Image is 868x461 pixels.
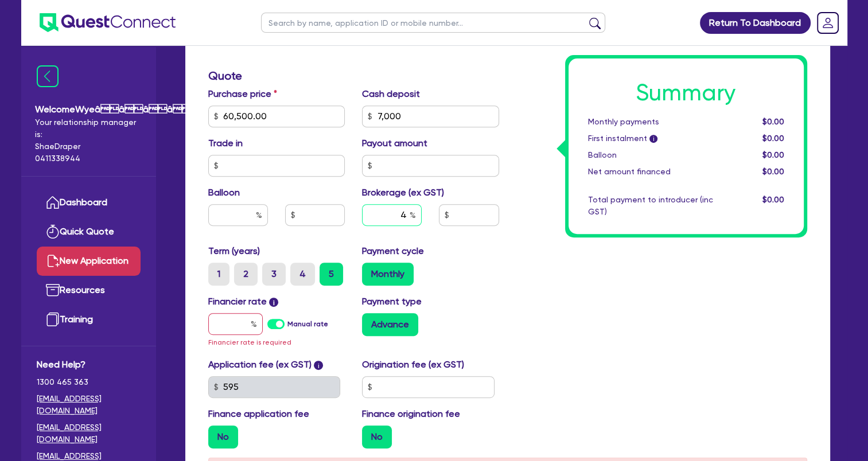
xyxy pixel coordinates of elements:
[362,87,420,101] label: Cash deposit
[269,298,278,307] span: i
[362,313,418,336] label: Advance
[208,407,309,421] label: Finance application fee
[649,135,657,143] span: i
[37,421,141,446] a: [EMAIL_ADDRESS][DOMAIN_NAME]
[208,87,277,101] label: Purchase price
[362,244,424,258] label: Payment cycle
[579,132,722,144] div: First instalment
[362,295,422,308] label: Payment type
[37,276,141,305] a: Resources
[46,225,60,239] img: quick-quote
[37,217,141,247] a: Quick Quote
[208,186,240,200] label: Balloon
[762,134,784,143] span: $0.00
[208,69,499,83] h3: Quote
[762,150,784,159] span: $0.00
[40,13,176,32] img: quest-connect-logo-blue
[588,79,784,107] h1: Summary
[208,425,238,448] label: No
[762,117,784,126] span: $0.00
[208,295,279,308] label: Financier rate
[579,149,722,161] div: Balloon
[208,244,260,258] label: Term (years)
[762,195,784,204] span: $0.00
[262,263,286,286] label: 3
[362,263,414,286] label: Monthly
[37,65,59,87] img: icon-menu-close
[37,188,141,217] a: Dashboard
[208,338,291,346] span: Financier rate is required
[37,393,141,417] a: [EMAIL_ADDRESS][DOMAIN_NAME]
[37,358,141,372] span: Need Help?
[813,8,843,38] a: Dropdown toggle
[320,263,343,286] label: 5
[261,13,605,33] input: Search by name, application ID or mobile number...
[37,376,141,388] span: 1300 465 363
[362,407,460,421] label: Finance origination fee
[35,103,142,116] span: Welcome Wyeââââ
[46,254,60,268] img: new-application
[290,263,315,286] label: 4
[208,263,229,286] label: 1
[362,136,427,150] label: Payout amount
[762,167,784,176] span: $0.00
[287,319,328,329] label: Manual rate
[700,12,811,34] a: Return To Dashboard
[362,186,444,200] label: Brokerage (ex GST)
[46,312,60,326] img: training
[362,358,464,372] label: Origination fee (ex GST)
[208,136,243,150] label: Trade in
[362,425,392,448] label: No
[234,263,258,286] label: 2
[579,194,722,218] div: Total payment to introducer (inc GST)
[46,283,60,297] img: resources
[37,247,141,276] a: New Application
[37,305,141,334] a: Training
[35,116,142,165] span: Your relationship manager is: Shae Draper 0411338944
[579,166,722,178] div: Net amount financed
[314,361,323,370] span: i
[579,116,722,128] div: Monthly payments
[208,358,312,372] label: Application fee (ex GST)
